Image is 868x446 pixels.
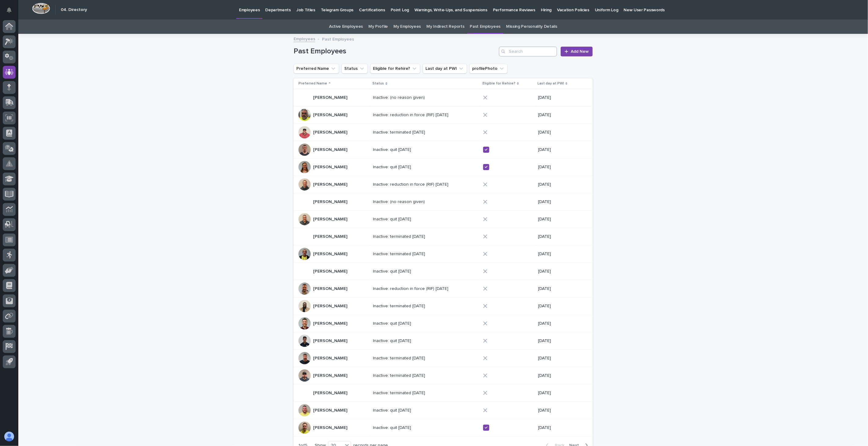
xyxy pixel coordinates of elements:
p: Preferred Name [298,80,327,87]
p: [PERSON_NAME] [313,146,349,152]
p: Inactive: quit [DATE] [373,407,412,413]
p: Last day at PWI [537,80,564,87]
p: Eligible for Rehire? [483,80,515,87]
span: Add New [571,49,589,54]
p: [PERSON_NAME] [313,181,349,187]
input: Search [499,47,557,56]
a: My Indirect Reports [426,20,464,34]
tr: [PERSON_NAME][PERSON_NAME] Inactive: quit [DATE]Inactive: quit [DATE] [DATE] [294,159,593,176]
p: Past Employees [322,35,354,42]
p: [PERSON_NAME] [313,268,349,274]
p: [DATE] [538,130,583,135]
tr: [PERSON_NAME][PERSON_NAME] Inactive: terminated [DATE]Inactive: terminated [DATE] [DATE] [294,350,593,367]
tr: [PERSON_NAME][PERSON_NAME] Inactive: (no reason given)Inactive: (no reason given) [DATE] [294,89,593,106]
p: [PERSON_NAME] [313,129,349,135]
tr: [PERSON_NAME][PERSON_NAME] Inactive: reduction in force (RIF) [DATE]Inactive: reduction in force ... [294,106,593,124]
img: Workspace Logo [32,3,50,14]
p: [DATE] [538,95,583,100]
tr: [PERSON_NAME][PERSON_NAME] Inactive: reduction in force (RIF) [DATE]Inactive: reduction in force ... [294,280,593,298]
p: Inactive: quit [DATE] [373,216,412,222]
p: Inactive: quit [DATE] [373,320,412,326]
p: [DATE] [538,373,583,378]
tr: [PERSON_NAME][PERSON_NAME] Inactive: terminated [DATE]Inactive: terminated [DATE] [DATE] [294,298,593,315]
p: [DATE] [538,165,583,170]
p: [DATE] [538,408,583,413]
p: Inactive: terminated [DATE] [373,233,426,239]
button: Last day at PWI [423,64,467,73]
tr: [PERSON_NAME][PERSON_NAME] Inactive: terminated [DATE]Inactive: terminated [DATE] [DATE] [294,245,593,263]
p: [DATE] [538,286,583,291]
p: [DATE] [538,182,583,187]
button: Status [342,64,368,73]
p: Inactive: quit [DATE] [373,337,412,344]
p: Inactive: (no reason given) [373,94,426,100]
tr: [PERSON_NAME][PERSON_NAME] Inactive: terminated [DATE]Inactive: terminated [DATE] [DATE] [294,228,593,245]
a: Missing Personality Details [506,20,557,34]
p: [PERSON_NAME] [313,320,349,326]
p: [DATE] [538,252,583,257]
p: Inactive: quit [DATE] [373,146,412,152]
p: [DATE] [538,234,583,239]
p: [PERSON_NAME] [313,372,349,378]
tr: [PERSON_NAME][PERSON_NAME] Inactive: quit [DATE]Inactive: quit [DATE] [DATE] [294,332,593,350]
p: [DATE] [538,112,583,118]
p: Inactive: reduction in force (RIF) 8/8/2024 [373,111,450,118]
p: [DATE] [538,147,583,152]
p: [PERSON_NAME] [313,216,349,222]
p: [DATE] [538,425,583,430]
p: Inactive: quit [DATE] [373,424,412,430]
p: [PERSON_NAME] [313,389,349,396]
tr: [PERSON_NAME][PERSON_NAME] Inactive: terminated [DATE]Inactive: terminated [DATE] [DATE] [294,124,593,141]
p: [DATE] [538,304,583,309]
button: users-avatar [3,430,16,443]
p: [PERSON_NAME] [313,94,349,100]
h2: 04. Directory [61,7,87,12]
p: [PERSON_NAME] [313,198,349,205]
div: Notifications [8,7,16,17]
p: Inactive: terminated [DATE] [373,302,426,309]
tr: [PERSON_NAME][PERSON_NAME] Inactive: quit [DATE]Inactive: quit [DATE] [DATE] [294,141,593,159]
p: [DATE] [538,269,583,274]
a: My Employees [393,20,421,34]
button: Preferred Name [294,64,339,73]
a: Active Employees [329,20,363,34]
tr: [PERSON_NAME][PERSON_NAME] Inactive: terminated [DATE]Inactive: terminated [DATE] [DATE] [294,367,593,384]
p: [PERSON_NAME] [313,111,349,118]
p: [DATE] [538,199,583,205]
p: [DATE] [538,338,583,344]
p: [PERSON_NAME] [313,285,349,291]
a: Past Employees [470,20,501,34]
tr: [PERSON_NAME][PERSON_NAME] Inactive: quit [DATE]Inactive: quit [DATE] [DATE] [294,211,593,228]
p: [PERSON_NAME] [313,250,349,257]
p: Inactive: terminated [DATE] [373,129,426,135]
p: Status [372,80,384,87]
button: Notifications [3,4,16,16]
p: [PERSON_NAME] [313,233,349,239]
p: Inactive: quit [DATE] [373,268,412,274]
p: [PERSON_NAME] [313,407,349,413]
p: [PERSON_NAME] [313,337,349,344]
h1: Past Employees [294,47,497,56]
p: Inactive: terminated [DATE] [373,372,426,378]
p: Inactive: terminated [DATE] [373,389,426,396]
p: [DATE] [538,391,583,396]
p: [PERSON_NAME] [313,302,349,309]
p: [DATE] [538,217,583,222]
tr: [PERSON_NAME][PERSON_NAME] Inactive: quit [DATE]Inactive: quit [DATE] [DATE] [294,263,593,280]
p: Inactive: terminated [DATE] [373,355,426,361]
p: [PERSON_NAME] [313,424,349,430]
p: Inactive: reduction in force (RIF) 8/9/2024 [373,181,450,187]
p: [PERSON_NAME] [313,163,349,170]
p: Inactive: (no reason given) [373,198,426,205]
button: profilePhoto [469,64,508,73]
p: Inactive: terminated [DATE] [373,250,426,257]
tr: [PERSON_NAME][PERSON_NAME] Inactive: (no reason given)Inactive: (no reason given) [DATE] [294,193,593,211]
tr: [PERSON_NAME][PERSON_NAME] Inactive: quit [DATE]Inactive: quit [DATE] [DATE] [294,315,593,332]
p: [DATE] [538,356,583,361]
a: My Profile [368,20,388,34]
p: [PERSON_NAME] [313,355,349,361]
tr: [PERSON_NAME][PERSON_NAME] Inactive: quit [DATE]Inactive: quit [DATE] [DATE] [294,419,593,437]
a: Employees [294,35,315,42]
tr: [PERSON_NAME][PERSON_NAME] Inactive: quit [DATE]Inactive: quit [DATE] [DATE] [294,402,593,419]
